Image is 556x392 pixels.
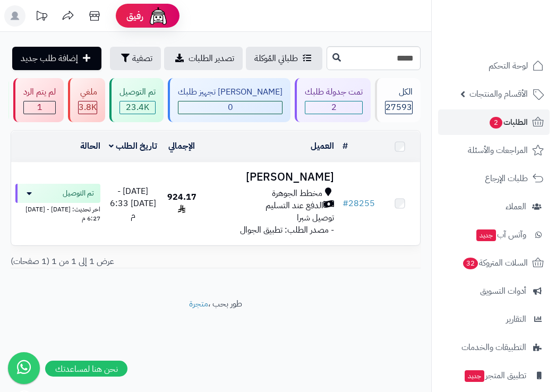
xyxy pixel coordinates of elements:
[164,47,243,70] a: تصدير الطلبات
[485,171,528,186] span: طلبات الإرجاع
[438,363,550,388] a: تطبيق المتجرجديد
[23,86,56,98] div: لم يتم الرد
[24,101,55,114] span: 1
[120,101,155,114] div: 23378
[266,200,323,212] span: الدفع عند التسليم
[438,306,550,332] a: التقارير
[293,78,373,122] a: تمت جدولة طلبك 2
[189,297,208,310] a: متجرة
[305,86,363,98] div: تمت جدولة طلبك
[311,140,334,152] a: العميل
[385,86,413,98] div: الكل
[28,5,55,29] a: تحديثات المنصة
[246,47,322,70] a: طلباتي المُوكلة
[148,5,169,27] img: ai-face.png
[3,255,429,268] div: عرض 1 إلى 1 من 1 (1 صفحات)
[373,78,423,122] a: الكل27593
[66,78,107,122] a: ملغي 3.8K
[438,53,550,79] a: لوحة التحكم
[343,197,375,210] a: #28255
[438,194,550,219] a: العملاء
[110,47,161,70] button: تصفية
[254,52,298,65] span: طلباتي المُوكلة
[189,52,234,65] span: تصدير الطلبات
[80,140,100,152] a: الحالة
[438,278,550,304] a: أدوات التسويق
[480,284,526,299] span: أدوات التسويق
[438,222,550,248] a: وآتس آبجديد
[489,58,528,73] span: لوحة التحكم
[438,138,550,163] a: المراجعات والأسئلة
[462,255,528,270] span: السلات المتروكة
[109,140,157,152] a: تاريخ الطلب
[126,10,143,22] span: رفيق
[79,101,97,114] div: 3832
[120,101,155,114] span: 23.4K
[110,185,156,222] span: [DATE] - [DATE] 6:33 م
[79,101,97,114] span: 3.8K
[107,78,166,122] a: تم التوصيل 23.4K
[132,52,152,65] span: تصفية
[464,368,526,383] span: تطبيق المتجر
[305,101,362,114] span: 2
[63,188,94,199] span: تم التوصيل
[489,115,528,130] span: الطلبات
[386,101,412,114] span: 27593
[21,52,78,65] span: إضافة طلب جديد
[506,312,526,327] span: التقارير
[468,143,528,158] span: المراجعات والأسئلة
[119,86,156,98] div: تم التوصيل
[178,86,283,98] div: [PERSON_NAME] تجهيز طلبك
[463,258,478,269] span: 32
[207,171,334,183] h3: [PERSON_NAME]
[490,117,502,129] span: 2
[438,335,550,360] a: التطبيقات والخدمات
[343,140,348,152] a: #
[168,140,195,152] a: الإجمالي
[343,197,348,210] span: #
[297,211,334,224] span: توصيل شبرا
[166,78,293,122] a: [PERSON_NAME] تجهيز طلبك 0
[202,163,338,245] td: - مصدر الطلب: تطبيق الجوال
[461,340,526,355] span: التطبيقات والخدمات
[12,47,101,70] a: إضافة طلب جديد
[272,188,322,200] span: مخطط الجوهرة
[178,101,282,114] span: 0
[465,370,484,382] span: جديد
[438,109,550,135] a: الطلبات2
[11,78,66,122] a: لم يتم الرد 1
[506,199,526,214] span: العملاء
[167,191,196,216] span: 924.17
[476,229,496,241] span: جديد
[15,203,100,223] div: اخر تحديث: [DATE] - [DATE] 6:27 م
[469,87,528,101] span: الأقسام والمنتجات
[78,86,97,98] div: ملغي
[438,166,550,191] a: طلبات الإرجاع
[438,250,550,276] a: السلات المتروكة32
[475,227,526,242] span: وآتس آب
